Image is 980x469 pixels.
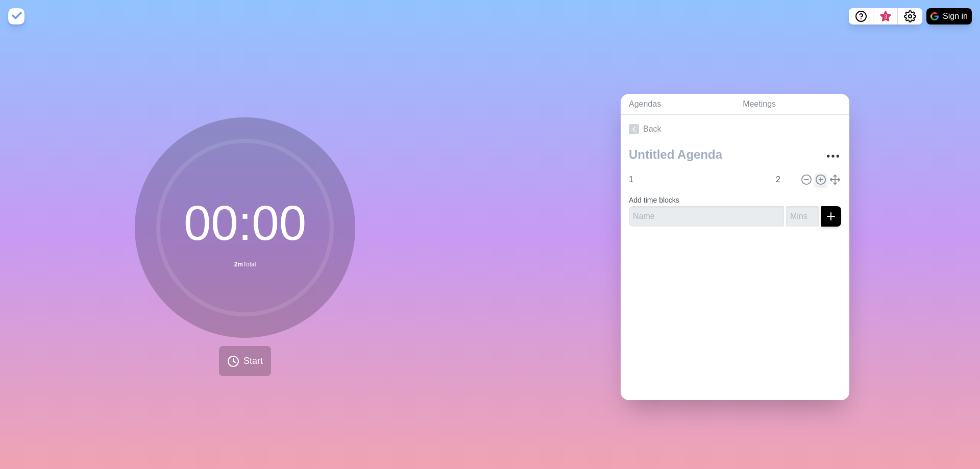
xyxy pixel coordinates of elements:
[873,8,898,24] button: What’s new
[219,346,271,376] button: Start
[786,206,819,227] input: Mins
[772,169,796,190] input: Mins
[621,115,849,143] a: Back
[621,94,734,115] a: Agendas
[734,94,849,115] a: Meetings
[926,8,972,24] button: Sign in
[881,13,890,21] span: 3
[823,146,843,166] button: More
[930,12,939,20] img: google logo
[625,169,770,190] input: Name
[8,8,24,24] img: timeblocks logo
[629,206,784,227] input: Name
[898,8,922,24] button: Settings
[243,354,263,368] span: Start
[849,8,873,24] button: Help
[629,196,679,204] label: Add time blocks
